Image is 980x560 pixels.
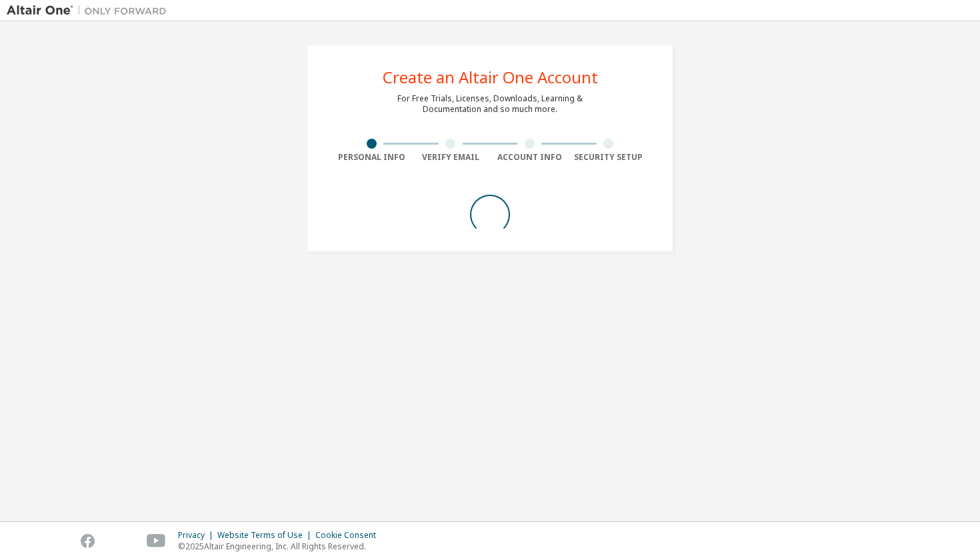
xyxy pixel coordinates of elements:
[383,69,598,85] div: Create an Altair One Account
[81,534,95,548] img: facebook.svg
[147,534,166,548] img: youtube.svg
[411,152,491,163] div: Verify Email
[178,530,217,541] div: Privacy
[178,541,384,552] p: © 2025 Altair Engineering, Inc. All Rights Reserved.
[7,4,173,17] img: Altair One
[217,530,315,541] div: Website Terms of Use
[490,152,569,163] div: Account Info
[332,152,411,163] div: Personal Info
[569,152,649,163] div: Security Setup
[315,530,384,541] div: Cookie Consent
[397,93,583,115] div: For Free Trials, Licenses, Downloads, Learning & Documentation and so much more.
